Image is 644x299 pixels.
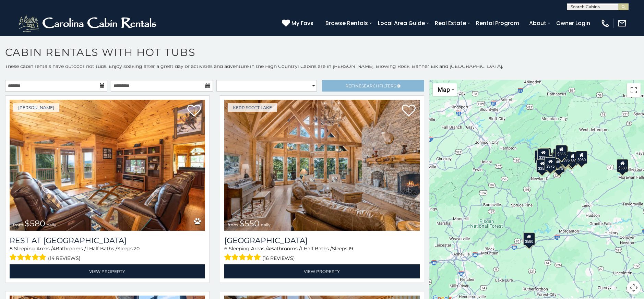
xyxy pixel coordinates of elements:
[473,17,523,29] a: Rental Program
[10,246,13,252] span: 8
[224,246,227,252] span: 6
[627,83,641,97] button: Toggle fullscreen view
[187,104,201,118] a: Add to favorites
[134,246,140,252] span: 20
[526,17,550,29] a: About
[576,151,587,164] div: $930
[48,254,81,263] span: (14 reviews)
[627,281,641,295] button: Map camera controls
[224,236,420,245] a: [GEOGRAPHIC_DATA]
[539,148,551,161] div: $230
[224,100,420,231] img: Lake Haven Lodge
[617,159,628,172] div: $550
[556,145,567,158] div: $565
[224,100,420,231] a: Lake Haven Lodge from $550 daily
[322,17,371,29] a: Browse Rentals
[10,100,205,231] a: Rest at Mountain Crest from $580 daily
[348,246,353,252] span: 19
[617,19,627,28] img: mail-regular-white.png
[47,222,56,227] span: daily
[433,83,457,96] button: Change map style
[291,19,313,27] span: My Favs
[536,159,548,172] div: $355
[560,151,571,164] div: $395
[261,222,271,227] span: daily
[567,152,578,165] div: $380
[228,103,277,112] a: Kerr Scott Lake
[438,86,450,93] span: Map
[224,245,420,263] div: Sleeping Areas / Bathrooms / Sleeps:
[431,17,469,29] a: Real Estate
[13,222,23,227] span: from
[301,246,332,252] span: 1 Half Baths /
[267,246,270,252] span: 4
[10,236,205,245] h3: Rest at Mountain Crest
[25,218,45,228] span: $580
[13,103,59,112] a: [PERSON_NAME]
[10,236,205,245] a: Rest at [GEOGRAPHIC_DATA]
[86,246,117,252] span: 1 Half Baths /
[545,157,556,170] div: $375
[600,19,610,28] img: phone-regular-white.png
[17,13,159,34] img: White-1-2.png
[537,148,549,162] div: $395
[535,150,546,163] div: $650
[10,264,205,278] a: View Property
[282,19,315,28] a: My Favs
[239,218,260,228] span: $550
[345,83,396,88] span: Refine Filters
[553,17,594,29] a: Owner Login
[402,104,416,118] a: Add to favorites
[374,17,428,29] a: Local Area Guide
[262,254,295,263] span: (16 reviews)
[322,80,424,92] a: RefineSearchFilters
[224,264,420,278] a: View Property
[552,153,564,166] div: $485
[523,232,535,246] div: $580
[224,236,420,245] h3: Lake Haven Lodge
[52,246,56,252] span: 4
[10,100,205,231] img: Rest at Mountain Crest
[10,245,205,263] div: Sleeping Areas / Bathrooms / Sleeps:
[361,83,379,88] span: Search
[228,222,238,227] span: from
